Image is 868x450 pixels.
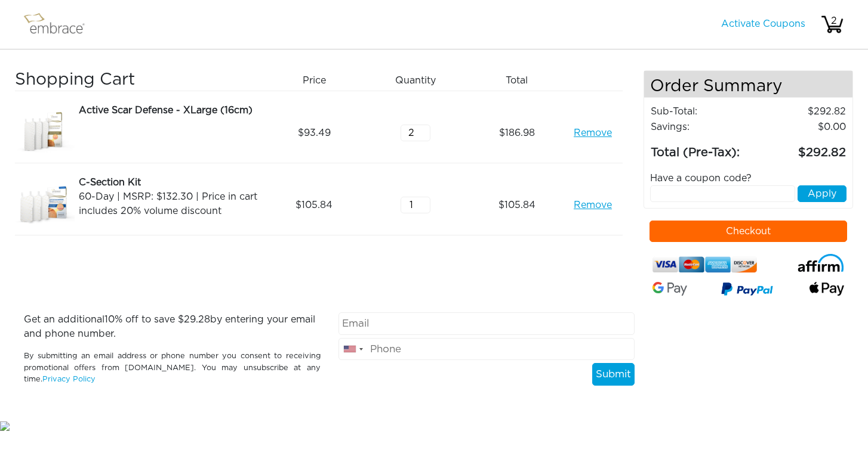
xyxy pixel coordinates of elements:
[798,254,844,272] img: affirm-logo.svg
[339,339,367,360] div: United States: +1
[498,198,535,212] span: 105.84
[721,19,805,29] a: Activate Coupons
[574,126,612,140] a: Remove
[592,363,635,386] button: Submit
[650,104,758,119] td: Sub-Total:
[470,70,572,91] div: Total
[21,10,99,39] img: logo.png
[652,282,687,296] img: Google-Pay-Logo.svg
[758,119,847,135] td: 0.00
[650,221,847,242] button: Checkout
[268,70,370,91] div: Price
[298,126,331,140] span: 93.49
[338,312,635,335] input: Email
[79,103,259,117] div: Active Scar Defense - XLarge (16cm)
[822,14,846,28] div: 2
[24,350,321,385] p: By submitting an email address or phone number you consent to receiving promotional offers from [...
[820,19,844,29] a: 2
[721,280,773,301] img: paypal-v3.png
[641,171,855,185] div: Have a coupon code?
[184,315,210,324] span: 29.28
[24,312,321,341] p: Get an additional % off to save $ by entering your email and phone number.
[644,71,852,98] h4: Order Summary
[574,198,612,212] a: Remove
[79,190,259,218] div: 60-Day | MSRP: $132.30 | Price in cart includes 20% volume discount
[15,103,75,163] img: a09f5d18-8da6-11e7-9c79-02e45ca4b85b.jpeg
[338,338,635,361] input: Phone
[650,119,758,135] td: Savings :
[15,175,75,235] img: d2f91f46-8dcf-11e7-b919-02e45ca4b85b.jpeg
[42,375,96,383] a: Privacy Policy
[15,70,259,91] h3: Shopping Cart
[758,104,847,119] td: 292.82
[499,126,535,140] span: 186.98
[395,73,436,88] span: Quantity
[79,175,259,190] div: C-Section Kit
[758,135,847,162] td: 292.82
[652,254,757,275] img: credit-cards.png
[809,282,844,296] img: fullApplePay.png
[798,185,847,202] button: Apply
[650,135,758,162] td: Total (Pre-Tax):
[296,198,333,212] span: 105.84
[104,315,115,324] span: 10
[820,13,844,36] img: cart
